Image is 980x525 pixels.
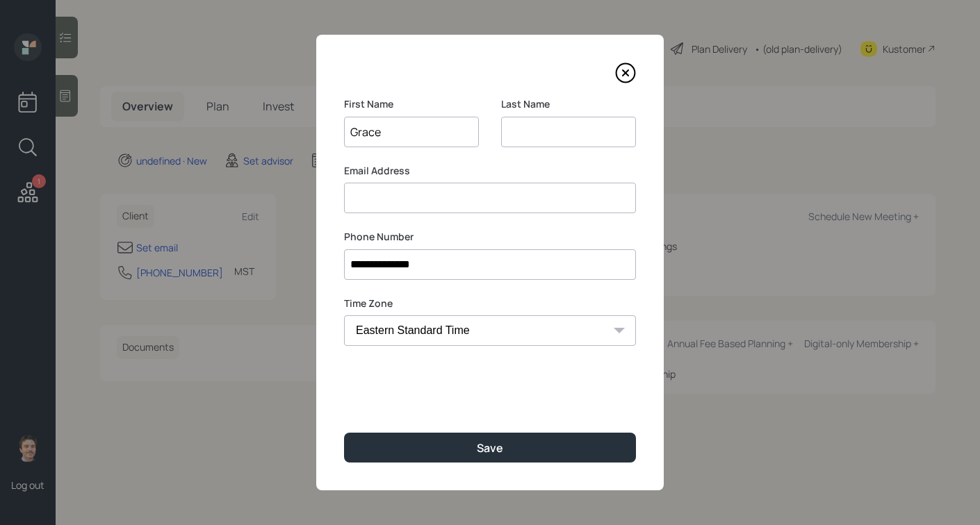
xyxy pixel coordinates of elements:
label: Email Address [344,164,636,178]
div: Save [477,440,503,456]
label: Last Name [501,97,636,111]
label: Phone Number [344,230,636,244]
button: Save [344,433,636,462]
label: Time Zone [344,297,636,310]
label: First Name [344,97,479,111]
